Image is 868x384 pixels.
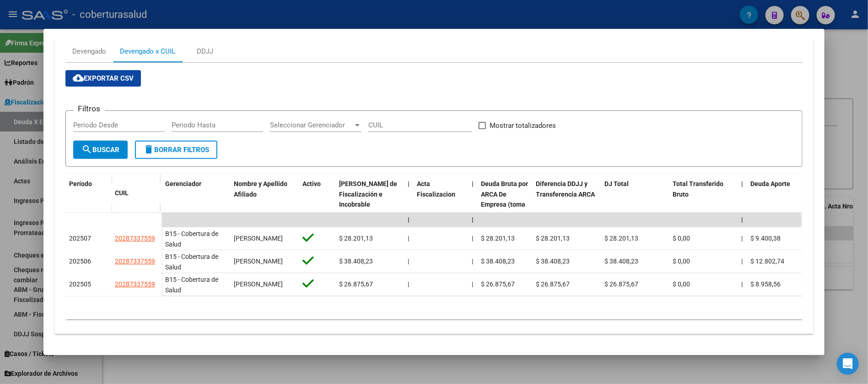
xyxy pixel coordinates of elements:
span: | [472,180,474,187]
span: Gerenciador [165,180,201,187]
span: $ 38.408,23 [339,258,373,265]
span: Período [69,180,92,187]
span: [PERSON_NAME] [234,258,283,265]
div: Aportes y Contribuciones de la Empresa: 30505411370 [54,33,814,334]
datatable-header-cell: Deuda Bruta por ARCA De Empresa (toma en cuenta todos los afiliados) [477,174,532,236]
span: $ 9.400,38 [751,235,781,242]
span: 20287337559 [115,235,155,242]
span: [PERSON_NAME] [234,235,283,242]
span: $ 26.875,67 [604,280,638,288]
span: $ 26.875,67 [536,280,570,288]
span: | [742,180,744,187]
span: Mostrar totalizadores [490,120,556,131]
span: | [408,216,410,223]
span: $ 28.201,13 [604,235,638,242]
button: Buscar [73,141,128,159]
span: [PERSON_NAME] [234,280,283,288]
datatable-header-cell: Acta Fiscalizacion [413,174,468,236]
span: Nombre y Apellido Afiliado [234,180,287,198]
span: 202505 [69,280,91,288]
span: $ 0,00 [673,235,690,242]
span: $ 12.802,74 [751,258,785,265]
datatable-header-cell: | [404,174,413,236]
mat-icon: delete [143,144,154,155]
span: $ 28.201,13 [339,235,373,242]
span: Diferencia DDJJ y Transferencia ARCA [536,180,595,198]
datatable-header-cell: | [468,174,477,236]
span: | [472,216,474,223]
span: $ 38.408,23 [604,258,638,265]
span: | [742,280,743,288]
datatable-header-cell: DJ Total [601,174,669,236]
span: Borrar Filtros [143,146,209,154]
datatable-header-cell: Nombre y Apellido Afiliado [230,174,299,236]
span: CUIL [115,189,129,197]
span: $ 28.201,13 [481,235,515,242]
span: | [742,235,743,242]
span: B15 - Cobertura de Salud [165,230,218,248]
span: 20287337559 [115,280,155,288]
span: Total Transferido Bruto [673,180,724,198]
span: | [472,235,473,242]
span: $ 38.408,23 [536,258,570,265]
datatable-header-cell: CUIL [111,183,162,203]
span: $ 0,00 [673,258,690,265]
span: $ 26.875,67 [481,280,515,288]
span: | [408,235,409,242]
span: Deuda Aporte [751,180,791,187]
span: $ 28.201,13 [536,235,570,242]
mat-icon: cloud_download [73,72,84,83]
span: $ 0,00 [673,280,690,288]
span: | [408,258,409,265]
span: | [472,280,473,288]
datatable-header-cell: Total Transferido Bruto [669,174,738,236]
button: Exportar CSV [65,70,141,87]
span: 202506 [69,258,91,265]
span: | [742,258,743,265]
span: $ 38.408,23 [481,258,515,265]
span: | [472,258,473,265]
span: Activo [302,180,321,187]
button: Borrar Filtros [135,141,217,159]
span: Acta Fiscalizacion [417,180,455,198]
datatable-header-cell: Activo [299,174,335,236]
datatable-header-cell: Diferencia DDJJ y Transferencia ARCA [532,174,601,236]
span: Seleccionar Gerenciador [270,121,353,129]
datatable-header-cell: Gerenciador [162,174,230,236]
span: 202507 [69,235,91,242]
span: Exportar CSV [73,74,134,82]
mat-icon: search [81,144,92,155]
span: 20287337559 [115,258,155,265]
span: Buscar [81,146,119,154]
datatable-header-cell: | [738,174,747,236]
span: | [742,216,744,223]
span: $ 26.875,67 [339,280,373,288]
span: | [408,180,410,187]
div: Devengado [72,46,106,56]
span: DJ Total [604,180,629,187]
datatable-header-cell: Deuda Aporte [747,174,816,236]
div: DDJJ [197,46,213,56]
div: Open Intercom Messenger [837,353,859,375]
div: Devengado x CUIL [120,46,175,56]
span: Deuda Bruta por ARCA De Empresa (toma en cuenta todos los afiliados) [481,180,528,229]
span: | [408,280,409,288]
datatable-header-cell: Período [65,174,111,213]
datatable-header-cell: Deuda Bruta Neto de Fiscalización e Incobrable [335,174,404,236]
span: B15 - Cobertura de Salud [165,253,218,271]
span: B15 - Cobertura de Salud [165,276,218,294]
span: [PERSON_NAME] de Fiscalización e Incobrable [339,180,397,208]
h3: Filtros [73,104,105,114]
span: $ 8.958,56 [751,280,781,288]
